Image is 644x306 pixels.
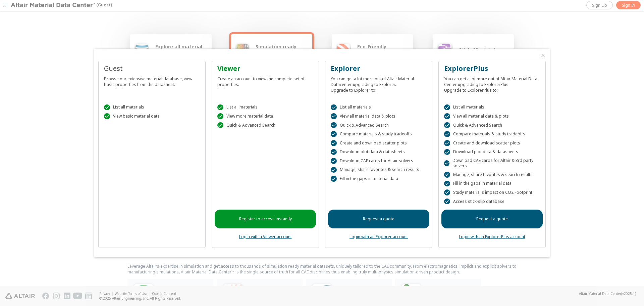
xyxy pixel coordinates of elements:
[331,158,427,164] div: Download CAE cards for Altair solvers
[444,149,450,155] div: 
[331,104,337,111] div: 
[217,104,313,111] div: List all materials
[444,199,540,205] div: Access stick-slip database
[444,122,450,128] div: 
[331,113,427,119] div: View all material data & plots
[444,172,540,178] div: Manage, share favorites & search results
[215,210,316,228] a: Register to access instantly
[331,140,427,146] div: Create and download scatter plots
[444,149,540,155] div: Download plot data & datasheets
[444,140,540,146] div: Create and download scatter plots
[104,104,110,111] div: 
[331,167,427,173] div: Manage, share favorites & search results
[331,122,427,128] div: Quick & Advanced Search
[331,176,337,182] div: 
[331,149,427,155] div: Download plot data & datasheets
[350,234,408,239] a: Login with an Explorer account
[444,73,540,93] div: You can get a lot more out of Altair Material Data Center upgrading to ExplorerPlus. Upgrade to E...
[217,122,313,128] div: Quick & Advanced Search
[444,160,449,166] div: 
[444,181,450,187] div: 
[444,104,540,111] div: List all materials
[331,113,337,119] div: 
[331,122,337,128] div: 
[444,104,450,111] div: 
[444,131,450,137] div: 
[444,189,450,195] div: 
[104,64,200,73] div: Guest
[444,113,450,119] div: 
[444,172,450,178] div: 
[217,104,223,111] div: 
[217,64,313,73] div: Viewer
[104,104,200,111] div: List all materials
[331,167,337,173] div: 
[217,73,313,87] div: Create an account to view the complete set of properties.
[331,131,337,137] div: 
[444,158,540,169] div: Download CAE cards for Altair & 3rd party solvers
[331,149,337,155] div: 
[217,122,223,128] div: 
[331,131,427,137] div: Compare materials & study tradeoffs
[217,113,313,119] div: View more material data
[441,210,543,228] a: Request a quote
[444,64,540,73] div: ExplorerPlus
[331,73,427,93] div: You can get a lot more out of Altair Material Datacenter upgrading to Explorer. Upgrade to Explor...
[444,189,540,195] div: Study material's impact on CO2 Footprint
[104,113,110,119] div: 
[444,181,540,187] div: Fill in the gaps in material data
[331,158,337,164] div: 
[331,104,427,111] div: List all materials
[217,113,223,119] div: 
[331,64,427,73] div: Explorer
[459,234,525,239] a: Login with an ExplorerPlus account
[331,140,337,146] div: 
[331,176,427,182] div: Fill in the gaps in material data
[444,122,540,128] div: Quick & Advanced Search
[444,113,540,119] div: View all material data & plots
[328,210,429,228] a: Request a quote
[540,53,546,58] button: Close
[104,73,200,87] div: Browse our extensive material database, view basic properties from the datasheet.
[444,131,540,137] div: Compare materials & study tradeoffs
[239,234,292,239] a: Login with a Viewer account
[444,199,450,205] div: 
[104,113,200,119] div: View basic material data
[444,140,450,146] div: 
